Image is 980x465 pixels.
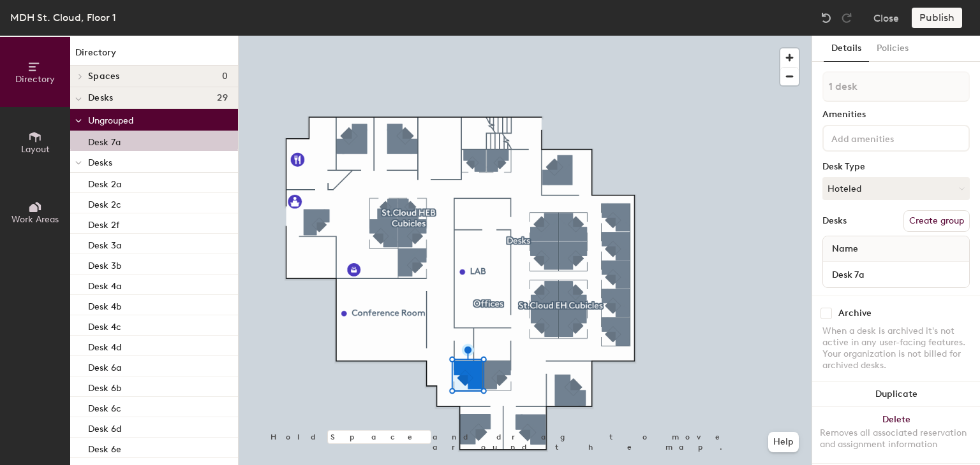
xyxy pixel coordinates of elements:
div: Amenities [822,110,970,120]
button: Hoteled [822,177,970,200]
button: Create group [903,210,970,232]
button: Details [824,36,869,62]
img: Undo [820,11,833,24]
span: Name [826,238,865,261]
p: Desk 2f [88,216,119,231]
p: Desk 3b [88,257,121,271]
p: Desk 6c [88,399,121,414]
span: Layout [21,144,50,155]
span: Desks [88,93,113,103]
button: DeleteRemoves all associated reservation and assignment information [812,407,980,463]
p: Desk 4d [88,338,121,353]
div: Desk Type [822,162,970,172]
p: Desk 4a [88,277,121,292]
span: 0 [222,71,228,82]
p: Desk 6e [88,440,121,455]
p: Desk 6b [88,379,121,394]
div: MDH St. Cloud, Floor 1 [10,10,116,25]
span: Desks [88,157,112,168]
input: Add amenities [829,130,944,145]
p: Desk 6d [88,420,121,434]
p: Desk 2c [88,196,121,210]
span: Work Areas [11,214,59,225]
button: Close [873,8,899,28]
button: Duplicate [812,382,980,407]
span: Directory [15,74,55,85]
img: Redo [840,11,853,24]
button: Help [768,432,799,452]
p: Desk 7a [88,133,121,148]
h1: Directory [70,46,238,66]
div: When a desk is archived it's not active in any user-facing features. Your organization is not bil... [822,325,970,371]
span: 29 [217,93,228,103]
div: Desks [822,216,847,226]
input: Unnamed desk [826,266,967,283]
p: Desk 4b [88,297,121,312]
p: Desk 2a [88,175,121,190]
p: Desk 3a [88,236,121,251]
div: Archive [838,308,872,318]
span: Ungrouped [88,115,133,126]
p: Desk 4c [88,318,121,333]
span: Spaces [88,71,120,82]
button: Policies [869,36,916,62]
p: Desk 6a [88,359,121,373]
div: Removes all associated reservation and assignment information [820,427,972,450]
